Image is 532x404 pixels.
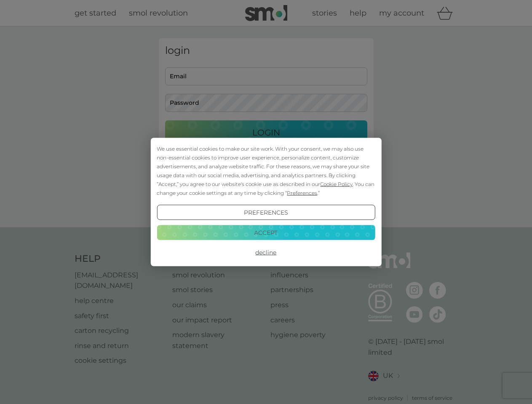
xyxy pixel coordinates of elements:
[157,225,375,240] button: Accept
[150,138,381,266] div: Cookie Consent Prompt
[320,181,353,187] span: Cookie Policy
[287,190,317,196] span: Preferences
[157,245,375,260] button: Decline
[157,205,375,220] button: Preferences
[157,144,375,197] div: We use essential cookies to make our site work. With your consent, we may also use non-essential ...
